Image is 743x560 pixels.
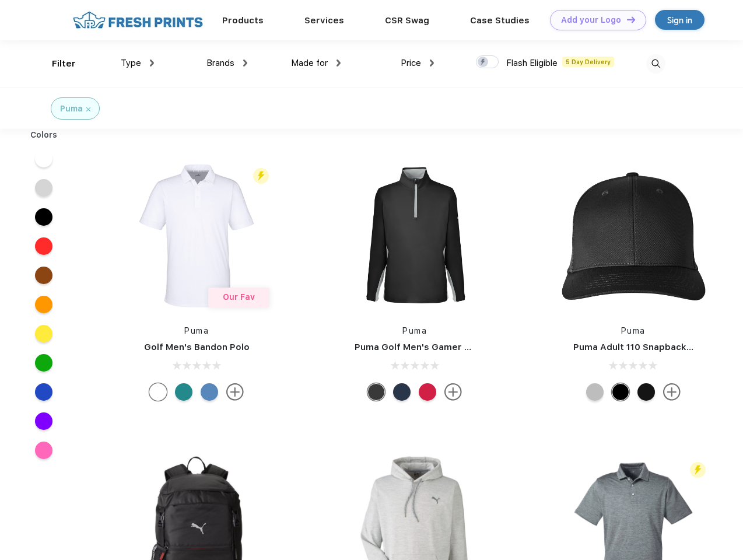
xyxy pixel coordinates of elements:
[144,342,250,352] a: Golf Men's Bandon Polo
[663,383,681,401] img: more.svg
[402,326,427,335] a: Puma
[367,383,385,401] div: Puma Black
[337,60,341,66] img: dropdown.png
[586,383,604,401] div: Quarry with Brt Whit
[201,383,218,401] div: Lake Blue
[184,326,209,335] a: Puma
[149,383,167,401] div: Bright White
[430,60,434,66] img: dropdown.png
[444,383,462,401] img: more.svg
[637,383,655,401] div: Pma Blk with Pma Blk
[175,383,192,401] div: Green Lagoon
[243,60,247,66] img: dropdown.png
[22,129,66,141] div: Colors
[119,158,274,313] img: func=resize&h=266
[86,107,90,111] img: filter_cancel.svg
[621,326,646,335] a: Puma
[355,342,539,352] a: Puma Golf Men's Gamer Golf Quarter-Zip
[291,58,328,68] span: Made for
[393,383,411,401] div: Navy Blazer
[562,57,614,67] span: 5 Day Delivery
[690,462,706,478] img: flash_active_toggle.svg
[60,103,83,115] div: Puma
[385,15,429,26] a: CSR Swag
[226,383,244,401] img: more.svg
[223,292,255,302] span: Our Fav
[337,158,492,313] img: func=resize&h=266
[222,15,264,26] a: Products
[206,58,234,68] span: Brands
[150,60,154,66] img: dropdown.png
[52,57,76,71] div: Filter
[121,58,141,68] span: Type
[304,15,344,26] a: Services
[506,58,558,68] span: Flash Eligible
[667,13,692,27] div: Sign in
[646,54,665,73] img: desktop_search.svg
[612,383,629,401] div: Pma Blk Pma Blk
[561,15,621,25] div: Add your Logo
[253,168,269,184] img: flash_active_toggle.svg
[419,383,436,401] div: Ski Patrol
[655,10,705,30] a: Sign in
[401,58,421,68] span: Price
[556,158,711,313] img: func=resize&h=266
[627,16,635,23] img: DT
[69,10,206,30] img: fo%20logo%202.webp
